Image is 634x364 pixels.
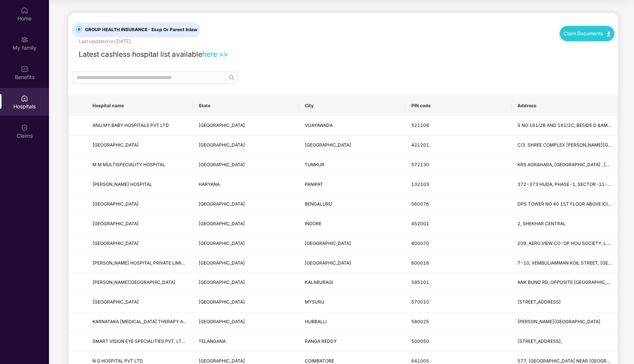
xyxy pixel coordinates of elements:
[86,273,193,293] td: DARSH HOSPITAL
[411,299,429,305] span: 570010
[512,293,618,312] td: 38/2, JLB ROAD, CHAMARAJA MOHALLA
[512,312,618,332] td: GAMANAGATTI ROAD
[92,279,176,285] span: [PERSON_NAME][GEOGRAPHIC_DATA]
[299,273,405,293] td: KALABURAGI
[517,319,601,324] span: [PERSON_NAME][GEOGRAPHIC_DATA]
[512,214,618,234] td: 2, SHEKHAR CENTRAL
[92,338,217,344] span: SMART VISION EYE SPECIALITIES PVT. LTD.MADINAGUDA
[405,96,512,116] th: PIN code
[92,122,169,128] span: ANU MY BABY HOSPITALS PVT LTD
[199,319,245,324] span: [GEOGRAPHIC_DATA]
[305,162,324,167] span: TUMKUR
[411,142,429,148] span: 421201
[21,124,28,131] img: svg+xml;base64,PHN2ZyBpZD0iQ2xhaW0iIHhtbG5zPSJodHRwOi8vd3d3LnczLm9yZy8yMDAwL3N2ZyIgd2lkdGg9IjIwIi...
[305,279,333,285] span: KALABURAGI
[411,162,429,167] span: 572130
[86,214,193,234] td: MACRETINA HOSPITAL
[299,155,405,175] td: TUMKUR
[21,65,28,73] img: svg+xml;base64,PHN2ZyBpZD0iQmVuZWZpdHMiIHhtbG5zPSJodHRwOi8vd3d3LnczLm9yZy8yMDAwL3N2ZyIgd2lkdGg9Ij...
[86,155,193,175] td: M M MULTISPECIALITY HOSPITAL
[79,50,202,59] span: Latest cashless hospital list available
[299,214,405,234] td: INDORE
[512,253,618,273] td: 7-10, VEMBULIAMMAN KOIL STREET, ALANDUR,
[226,75,237,81] span: search
[305,122,333,128] span: VIJAYAWADA
[299,234,405,253] td: MUMBAI
[193,253,299,273] td: TAMIL NADU
[86,135,193,155] td: SHREE ASHIRWAD HOSPITAL
[193,155,299,175] td: KARNATAKA
[299,253,405,273] td: CHENNAI
[226,72,238,83] button: search
[199,260,245,266] span: [GEOGRAPHIC_DATA]
[21,95,28,102] img: svg+xml;base64,PHN2ZyBpZD0iSG9zcGl0YWxzIiB4bWxucz0iaHR0cDovL3d3dy53My5vcmcvMjAwMC9zdmciIHdpZHRoPS...
[411,122,429,128] span: 521108
[82,26,200,33] span: GROUP HEALTH INSURANCE
[92,181,152,187] span: [PERSON_NAME] HOSPITAL
[305,338,337,344] span: RANGA REDDY
[92,142,139,148] span: [GEOGRAPHIC_DATA]
[411,260,429,266] span: 600016
[411,319,429,324] span: 580025
[199,122,245,128] span: [GEOGRAPHIC_DATA]
[21,36,28,43] img: svg+xml;base64,PHN2ZyB3aWR0aD0iMjAiIGhlaWdodD0iMjAiIHZpZXdCb3g9IjAgMCAyMCAyMCIgZmlsbD0ibm9uZSIgeG...
[411,279,429,285] span: 585101
[202,50,228,59] a: here >>
[193,194,299,214] td: KARNATAKA
[305,319,327,324] span: HUBBALLI
[411,221,429,226] span: 452001
[92,162,165,167] span: M M MULTISPECIALITY HOSPITAL
[86,116,193,135] td: ANU MY BABY HOSPITALS PVT LTD
[299,135,405,155] td: MUMBAI
[193,234,299,253] td: MAHARASHTRA
[512,116,618,135] td: S NO 161/2B AND 161/2C; BESIDE D &AMP;NDASH; MART, NH &AMP;NDASH; 16, ENIKEPADU, VIJAYAWADA
[563,30,611,36] a: Claim Documents
[305,260,351,266] span: [GEOGRAPHIC_DATA]
[147,27,197,32] span: - Escp Or Parent Inlaw
[92,299,139,305] span: [GEOGRAPHIC_DATA]
[199,181,220,187] span: HARYANA
[193,293,299,312] td: KARNATAKA
[92,103,187,109] span: Hospital name
[512,273,618,293] td: ANK BUND RD, OPPOSITE APPA PUBLIC SCHOOL, SHARAN NAGAR
[299,194,405,214] td: BENGALURU
[512,332,618,352] td: D. NO: 7, 153/S-1, NH65, OPPOSITE PAI ELECTRONICS, SHANTI NAGAR COLONY,
[193,214,299,234] td: MADHYA PRADESH
[199,221,245,226] span: [GEOGRAPHIC_DATA]
[305,221,321,226] span: INDORE
[305,142,351,148] span: [GEOGRAPHIC_DATA]
[199,142,245,148] span: [GEOGRAPHIC_DATA]
[86,312,193,332] td: KARNATAKA CANCER THERAPY AND RESEARCH INSTITUTE
[512,135,618,155] td: C/3 SHREE COMPLEX OPP MAHAVIR NAGAR, MANPADA ROAD, DOMBIVILI(E), DR TALELS SHREE ASHIRWAD ORTHOPA...
[305,201,332,207] span: BENGALURU
[92,260,190,266] span: [PERSON_NAME] HOSPITAL PRIVATE LIMITED
[299,312,405,332] td: HUBBALLI
[86,194,193,214] td: VASAN EYE CARE HOSPITAL
[199,338,226,344] span: TELANGANA
[21,7,28,14] img: svg+xml;base64,PHN2ZyBpZD0iSG9tZSIgeG1sbnM9Imh0dHA6Ly93d3cudzMub3JnLzIwMDAvc3ZnIiB3aWR0aD0iMjAiIG...
[512,234,618,253] td: 209, AERO VIEW CO-OP HOU SOCIETY, L.B.S MARG, KURLA (W) MUMBAI 400070,
[199,279,245,285] span: [GEOGRAPHIC_DATA]
[517,221,566,226] span: 2, SHEKHAR CENTRAL
[411,358,429,364] span: 641005
[512,96,618,116] th: Address
[299,293,405,312] td: MYSURU
[86,293,193,312] td: NANDHANA EYE HOSPITAL
[193,96,299,116] th: State
[411,201,429,207] span: 560076
[411,240,429,246] span: 400070
[305,181,323,187] span: PANIPAT
[193,175,299,194] td: HARYANA
[193,116,299,135] td: ANDHRA PRADESH
[199,299,245,305] span: [GEOGRAPHIC_DATA]
[92,319,239,324] span: KARNATAKA [MEDICAL_DATA] THERAPY AND RESEARCH INSTITUTE
[92,240,139,246] span: [GEOGRAPHIC_DATA]
[199,358,245,364] span: [GEOGRAPHIC_DATA]
[86,332,193,352] td: SMART VISION EYE SPECIALITIES PVT. LTD.MADINAGUDA
[607,32,611,36] img: svg+xml;base64,PHN2ZyB4bWxucz0iaHR0cDovL3d3dy53My5vcmcvMjAwMC9zdmciIHdpZHRoPSIxMC40IiBoZWlnaHQ9Ij...
[512,175,618,194] td: 372-373 HUDA, PHASE-1, SECTOR-11-12, PANIPAT
[305,240,351,246] span: [GEOGRAPHIC_DATA]
[86,234,193,253] td: FAUZIYA HOSPITAL
[193,332,299,352] td: TELANGANA
[299,116,405,135] td: VIJAYAWADA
